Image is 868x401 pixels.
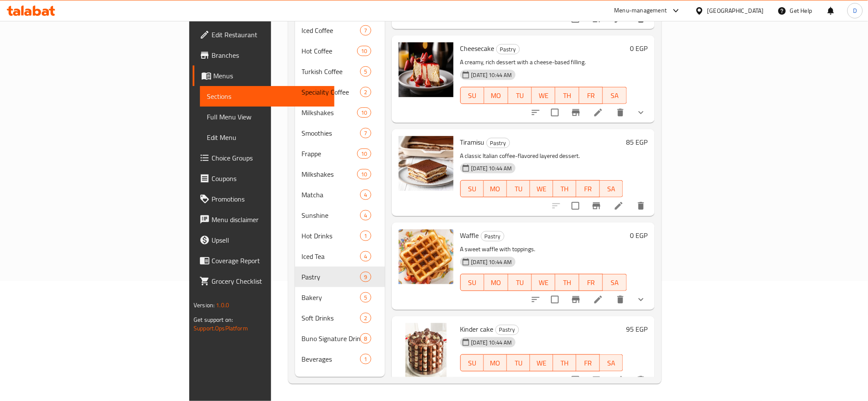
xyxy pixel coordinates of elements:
[532,274,555,291] button: WE
[507,180,530,197] button: TU
[357,169,371,179] div: items
[361,232,370,240] span: 1
[361,88,370,96] span: 2
[496,325,519,335] span: Pastry
[487,138,510,148] span: Pastry
[193,65,334,86] a: Menus
[553,354,576,371] button: TH
[460,151,623,161] p: A classic Italian coffee-flavored layered dessert.
[302,190,361,200] div: Matcha
[295,123,385,143] div: Smoothies7
[468,164,516,172] span: [DATE] 10:44 AM
[302,333,361,344] span: Buno Signature Drinks
[603,357,620,369] span: SA
[216,300,229,311] span: 1.0.0
[357,46,371,56] div: items
[193,250,334,271] a: Coverage Report
[295,184,385,205] div: Matcha4
[302,251,361,261] div: Iced Tea
[295,226,385,246] div: Hot Drinks1
[302,272,361,282] span: Pastry
[603,87,626,104] button: SA
[484,87,508,104] button: MO
[295,287,385,308] div: Bakery5
[512,89,528,102] span: TU
[488,276,504,289] span: MO
[302,25,361,36] div: Iced Coffee
[302,149,358,159] span: Frappe
[302,231,361,241] span: Hot Drinks
[534,183,550,195] span: WE
[212,194,328,204] span: Promotions
[460,354,484,371] button: SU
[302,107,358,118] span: Milkshakes
[460,274,484,291] button: SU
[295,41,385,61] div: Hot Coffee10
[361,252,370,261] span: 4
[357,149,371,159] div: items
[486,138,510,148] div: Pastry
[626,323,648,335] h6: 95 EGP
[212,276,328,286] span: Grocery Checklist
[508,274,532,291] button: TU
[194,314,233,325] span: Get support on:
[484,180,507,197] button: MO
[583,276,600,289] span: FR
[586,196,607,216] button: Branch-specific-item
[546,291,564,309] span: Select to update
[497,45,519,54] span: Pastry
[580,183,596,195] span: FR
[614,6,667,16] div: Menu-management
[360,313,371,323] div: items
[360,128,371,138] div: items
[399,42,453,97] img: Cheesecake
[193,189,334,209] a: Promotions
[193,209,334,230] a: Menu disclaimer
[302,210,361,220] span: Sunshine
[361,335,370,343] span: 8
[496,44,520,54] div: Pastry
[468,339,516,347] span: [DATE] 10:44 AM
[593,294,603,305] a: Edit menu item
[361,27,370,35] span: 7
[207,132,328,143] span: Edit Menu
[361,355,370,363] span: 1
[295,102,385,123] div: Milkshakes10
[600,354,623,371] button: SA
[193,24,334,45] a: Edit Restaurant
[193,230,334,250] a: Upsell
[464,276,481,289] span: SU
[468,71,516,79] span: [DATE] 10:44 AM
[557,357,573,369] span: TH
[361,273,370,281] span: 9
[212,30,328,40] span: Edit Restaurant
[580,357,596,369] span: FR
[399,229,453,284] img: Waffle
[510,183,527,195] span: TU
[302,87,361,97] span: Speciality Coffee
[630,229,648,241] h6: 0 EGP
[600,180,623,197] button: SA
[534,357,550,369] span: WE
[512,276,528,289] span: TU
[464,183,480,195] span: SU
[631,102,651,123] button: show more
[853,6,857,15] span: D
[559,276,576,289] span: TH
[576,180,600,197] button: FR
[631,196,651,216] button: delete
[193,168,334,189] a: Coupons
[358,150,370,158] span: 10
[295,61,385,82] div: Turkish Coffee5
[200,127,334,148] a: Edit Menu
[302,313,361,323] span: Soft Drinks
[295,205,385,226] div: Sunshine4
[295,328,385,349] div: Buno Signature Drinks8
[626,136,648,148] h6: 85 EGP
[460,229,479,242] span: Waffle
[361,211,370,220] span: 4
[360,251,371,261] div: items
[555,87,579,104] button: TH
[295,308,385,328] div: Soft Drinks2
